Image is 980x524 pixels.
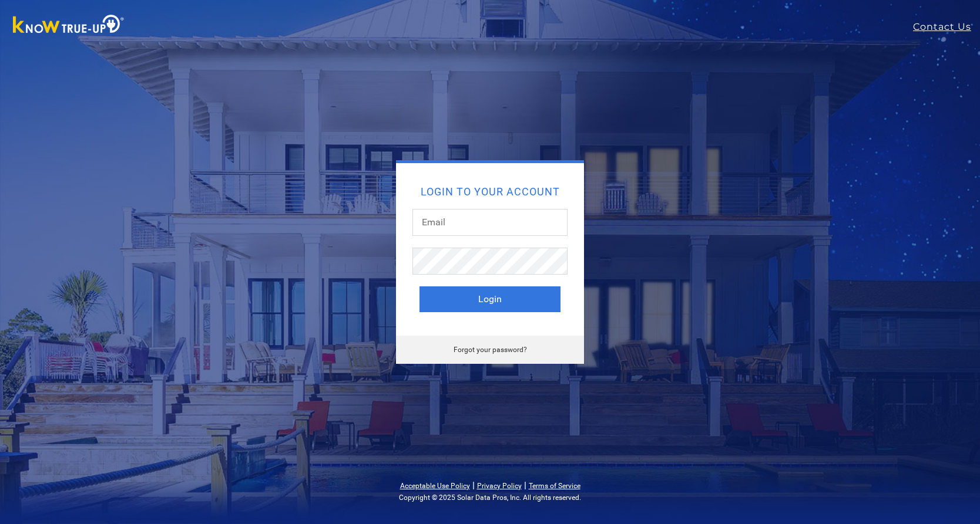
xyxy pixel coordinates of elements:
input: Email [412,209,568,236]
button: Login [419,286,561,312]
a: Terms of Service [529,482,580,490]
span: | [524,479,526,491]
a: Acceptable Use Policy [400,482,470,490]
a: Forgot your password? [454,346,527,354]
img: Know True-Up [7,12,130,39]
a: Contact Us [913,20,980,34]
span: | [472,479,475,491]
h2: Login to your account [419,187,561,197]
a: Privacy Policy [477,482,522,490]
